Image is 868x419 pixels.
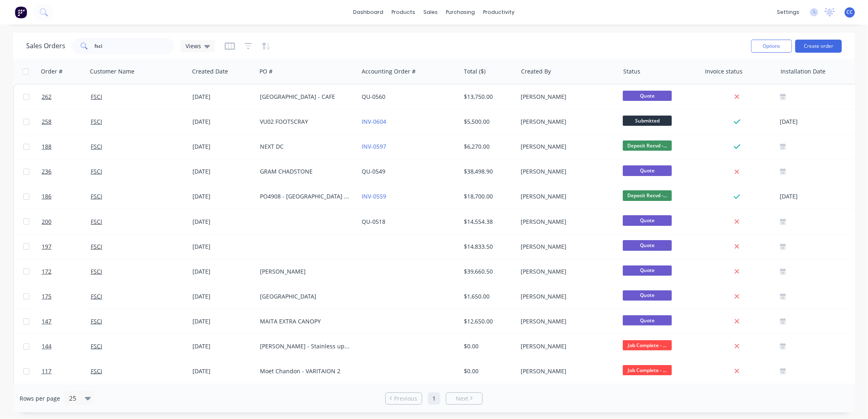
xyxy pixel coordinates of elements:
div: $14,554.38 [464,218,512,226]
div: [PERSON_NAME] - Stainless upstands [260,342,351,350]
ul: Pagination [382,392,486,405]
div: GRAM CHADSTONE [260,167,351,176]
div: $0.00 [464,367,512,375]
span: Previous [394,394,418,403]
div: [PERSON_NAME] [521,267,612,276]
span: Quote [623,290,672,301]
div: [PERSON_NAME] [521,143,612,151]
div: [PERSON_NAME] [521,367,612,375]
a: QU-0518 [362,218,386,225]
a: 175 [42,284,91,309]
div: [DATE] [192,292,253,301]
span: CC [847,9,853,16]
div: Accounting Order # [362,67,416,76]
div: [DATE] [192,367,253,375]
div: [DATE] [192,93,253,101]
button: Options [751,40,792,53]
div: $5,500.00 [464,118,512,126]
a: FSCI [91,143,102,150]
div: Created Date [192,67,228,76]
a: FSCI [91,118,102,125]
a: 236 [42,159,91,184]
div: [PERSON_NAME] [260,267,351,276]
span: 258 [42,118,51,126]
div: [DATE] [192,317,253,325]
button: Create order [795,40,842,53]
a: FSCI [91,93,102,100]
div: [PERSON_NAME] [521,93,612,101]
a: 197 [42,234,91,259]
div: [DATE] [192,118,253,126]
a: 188 [42,134,91,159]
div: [PERSON_NAME] [521,118,612,126]
div: Status [623,67,640,76]
div: Customer Name [90,67,134,76]
div: settings [773,6,803,18]
input: Search... [95,38,174,54]
div: $18,700.00 [464,192,512,201]
div: [DATE] [192,342,253,350]
div: purchasing [442,6,479,18]
div: [PERSON_NAME] [521,192,612,201]
div: [PERSON_NAME] [521,342,612,350]
div: VU02 FOOTSCRAY [260,118,351,126]
span: Job Complete - ... [623,340,672,350]
img: Factory [15,6,27,18]
a: 144 [42,334,91,359]
span: 236 [42,167,51,176]
div: Invoice status [705,67,743,76]
div: $12,650.00 [464,317,512,325]
span: Next [456,394,468,403]
a: FSCI [91,267,102,275]
div: [PERSON_NAME] [521,243,612,251]
div: PO # [260,67,273,76]
span: Views [186,42,201,50]
div: Order # [41,67,63,76]
span: 262 [42,93,51,101]
div: Created By [521,67,551,76]
div: [GEOGRAPHIC_DATA] - CAFE [260,93,351,101]
div: [PERSON_NAME] [521,218,612,226]
div: $0.00 [464,342,512,350]
span: Deposit Recvd -... [623,190,672,201]
span: Quote [623,265,672,276]
div: [GEOGRAPHIC_DATA] [260,292,351,301]
div: [DATE] [192,143,253,151]
div: PO4908 - [GEOGRAPHIC_DATA] VU02 [260,192,351,201]
div: [DATE] [192,167,253,176]
div: [DATE] [192,267,253,276]
a: Previous page [386,394,422,403]
div: $39,660.50 [464,267,512,276]
span: 147 [42,317,51,325]
div: $38,498.90 [464,167,512,176]
div: $6,270.00 [464,143,512,151]
div: NEXT DC [260,143,351,151]
div: [PERSON_NAME] [521,292,612,301]
span: 186 [42,192,51,201]
a: FSCI [91,367,102,375]
span: Rows per page [20,394,60,403]
a: Next page [446,394,482,403]
div: [DATE] [780,117,868,127]
a: INV-0597 [362,143,387,150]
div: $1,650.00 [464,292,512,301]
a: 117 [42,359,91,383]
a: FSCI [91,192,102,200]
div: products [388,6,420,18]
a: 262 [42,85,91,109]
div: $13,750.00 [464,93,512,101]
a: QU-0560 [362,93,386,100]
span: 175 [42,292,51,301]
span: 200 [42,218,51,226]
span: Quote [623,215,672,225]
span: Deposit Recvd -... [623,140,672,151]
a: dashboard [349,6,388,18]
a: FSCI [91,167,102,175]
a: 258 [42,109,91,134]
div: [DATE] [192,243,253,251]
a: FSCI [91,342,102,350]
a: INV-0559 [362,192,387,200]
div: [DATE] [192,218,253,226]
a: Page 1 is your current page [428,392,440,405]
a: QU-0549 [362,167,386,175]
